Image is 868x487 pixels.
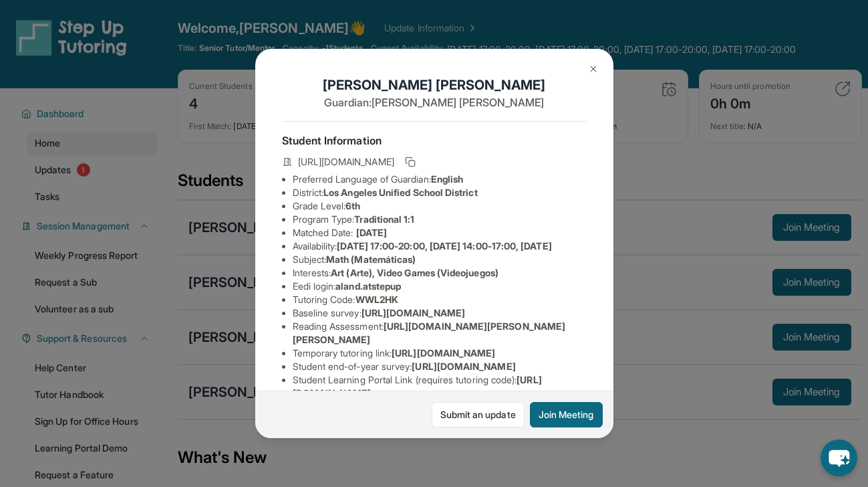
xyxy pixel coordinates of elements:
[293,199,587,213] li: Grade Level:
[323,187,477,198] span: Los Angeles Unified School District
[354,213,414,225] span: Traditional 1:1
[530,402,603,427] button: Join Meeting
[293,347,587,360] li: Temporary tutoring link :
[282,132,587,149] h4: Student Information
[821,440,857,476] button: chat-button
[402,154,418,170] button: Copy link
[298,155,394,169] span: [URL][DOMAIN_NAME]
[431,173,464,185] span: English
[588,64,599,74] img: Close Icon
[293,360,587,373] li: Student end-of-year survey :
[356,227,387,238] span: [DATE]
[345,200,360,211] span: 6th
[326,254,416,265] span: Math (Matemáticas)
[355,294,398,305] span: WWL2HK
[412,361,515,372] span: [URL][DOMAIN_NAME]
[432,402,525,427] a: Submit an update
[293,239,587,253] li: Availability:
[293,253,587,266] li: Subject :
[293,173,587,186] li: Preferred Language of Guardian:
[282,76,587,94] h1: [PERSON_NAME] [PERSON_NAME]
[335,280,401,292] span: aland.atstepup
[293,293,587,306] li: Tutoring Code :
[293,320,566,345] span: [URL][DOMAIN_NAME][PERSON_NAME][PERSON_NAME]
[293,266,587,280] li: Interests :
[293,280,587,293] li: Eedi login :
[293,226,587,239] li: Matched Date:
[392,347,495,359] span: [URL][DOMAIN_NAME]
[293,306,587,320] li: Baseline survey :
[293,320,587,347] li: Reading Assessment :
[293,186,587,199] li: District:
[331,267,498,278] span: Art (Arte), Video Games (Videojuegos)
[361,307,465,318] span: [URL][DOMAIN_NAME]
[293,373,587,400] li: Student Learning Portal Link (requires tutoring code) :
[282,94,587,110] p: Guardian: [PERSON_NAME] [PERSON_NAME]
[293,213,587,226] li: Program Type:
[337,240,551,252] span: [DATE] 17:00-20:00, [DATE] 14:00-17:00, [DATE]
